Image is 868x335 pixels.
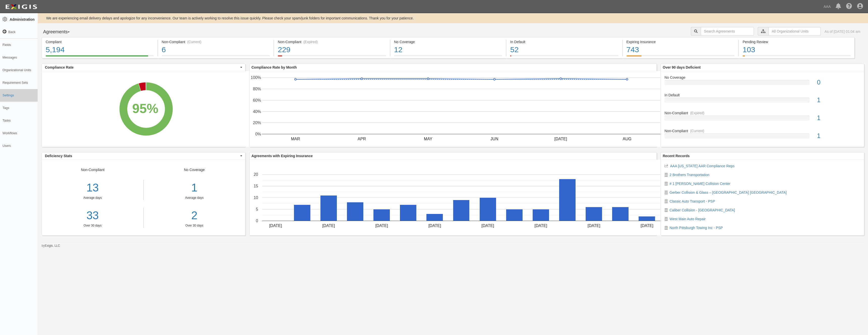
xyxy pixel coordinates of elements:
[255,132,261,136] text: 0%
[661,128,864,133] div: Non-Compliant
[42,180,143,196] div: 13
[424,136,432,141] text: MAY
[42,71,250,147] svg: A chart.
[390,55,506,59] a: No Coverage12
[627,44,735,55] div: 743
[821,2,833,12] a: AAA
[251,75,261,80] text: 100%
[42,196,143,200] div: Average days
[256,219,258,223] text: 0
[132,99,158,118] div: 95%
[253,109,261,114] text: 40%
[254,184,258,188] text: 15
[661,93,864,98] div: In Default
[813,131,864,141] div: 1
[254,172,258,177] text: 20
[144,167,245,228] div: No Coverage
[252,65,297,69] b: Compliance Rate by Month
[846,4,852,10] i: Help Center - Complianz
[147,196,241,200] div: Average days
[587,223,600,228] text: [DATE]
[42,167,144,228] div: Non-Compliant
[670,208,735,212] a: Caliber Collision - [GEOGRAPHIC_DATA]
[670,173,710,177] a: 2 Brothers Transportation
[187,39,201,44] div: (Current)
[42,208,143,224] a: 33
[813,114,864,123] div: 1
[42,244,60,248] small: by
[10,17,35,21] strong: Administration
[269,223,282,228] text: [DATE]
[162,44,270,55] div: 6
[769,27,821,36] input: All Organizational Units
[670,164,735,168] a: AAA [US_STATE] AAR Compliance Reps
[253,87,261,91] text: 80%
[701,27,754,36] input: Search Agreements
[825,29,860,34] div: As of [DATE] 01:04 am
[45,153,239,158] span: Deficiency Stats
[375,223,388,228] text: [DATE]
[510,44,618,55] div: 52
[42,64,245,71] button: Compliance Rate
[663,154,690,158] b: Recent Records
[38,16,868,21] div: We are experiencing email delivery delays and apologize for any inconvenience. Our team is active...
[623,55,739,59] a: Expiring Insurance743
[274,55,390,59] a: Non-Compliant(Expired)229
[42,27,79,37] button: Agreements
[394,39,502,44] div: No Coverage
[358,136,366,141] text: APR
[253,121,261,125] text: 20%
[147,208,241,224] a: 2
[640,223,653,228] text: [DATE]
[510,39,618,44] div: In Default
[663,65,701,69] b: Over 90 days Deficient
[670,226,723,230] a: North Pittsburgh Towing Inc - PSP
[252,154,313,158] b: Agreements with Expiring Insurance
[665,110,860,128] a: Non-Compliant(Expired)1
[278,44,386,55] div: 229
[481,223,494,228] text: [DATE]
[670,217,706,221] a: West Main Auto Repair
[45,244,60,247] a: Exigis, LLC
[254,196,258,200] text: 10
[162,39,270,44] div: Non-Compliant (Current)
[256,207,258,211] text: 5
[554,136,567,141] text: [DATE]
[394,44,502,55] div: 12
[42,152,245,159] button: Deficiency Stats
[670,199,715,203] a: Classic Auto Transport - PSP
[665,128,860,143] a: Non-Compliant(Current)1
[250,71,667,147] svg: A chart.
[670,190,787,194] a: Gerber Collision & Glass – [GEOGRAPHIC_DATA] [GEOGRAPHIC_DATA]
[622,136,631,141] text: AUG
[743,44,851,55] div: 103
[534,223,547,228] text: [DATE]
[4,2,39,11] img: logo-5460c22ac91f19d4615b14bd174203de0afe785f0fc80cf4dbbc73dc1793850b.png
[250,160,667,235] svg: A chart.
[665,93,860,110] a: In Default1
[278,39,386,44] div: Non-Compliant (Expired)
[490,136,498,141] text: JUN
[42,55,157,59] a: Compliant5,194
[627,39,735,44] div: Expiring Insurance
[661,110,864,116] div: Non-Compliant
[670,182,730,186] a: # 1 [PERSON_NAME] Collision Center
[690,128,704,133] div: (Current)
[739,55,855,59] a: Pending Review103
[46,44,154,55] div: 5,194
[253,98,261,102] text: 60%
[42,224,143,228] div: Over 30 days
[45,65,239,70] span: Compliance Rate
[813,96,864,105] div: 1
[322,223,335,228] text: [DATE]
[147,224,241,228] div: Over 30 days
[661,75,864,80] div: No Coverage
[147,180,241,196] div: 1
[428,223,441,228] text: [DATE]
[665,75,860,93] a: No Coverage0
[506,55,622,59] a: In Default52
